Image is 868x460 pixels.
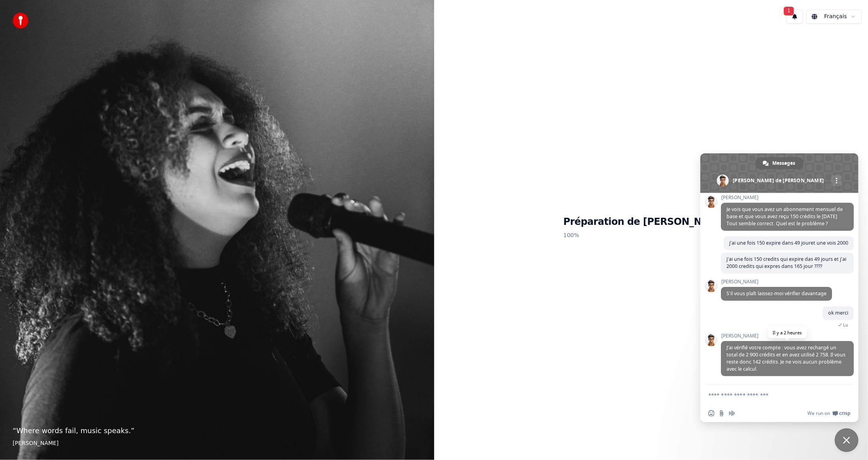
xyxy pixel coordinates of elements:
span: j'ai une fois 150 expire dans 49 jouret une vois 2000 [729,239,848,246]
span: ok merci [828,309,848,316]
button: 1 [787,9,803,24]
span: Insérer un emoji [708,410,715,417]
span: j'ai une fois 150 credits qui expire das 49 jours et j'ai 2000 credits qui expres dans 165 jour ???? [726,256,846,270]
span: J'ai vérifié votre compte : vous avez rechargé un total de 2 900 crédits et en avez utilisé 2 758... [726,344,845,372]
span: Lu [843,322,848,328]
p: “ Where words fail, music speaks. ” [13,425,422,436]
span: Crisp [839,410,851,417]
a: We run onCrisp [807,410,851,417]
span: [PERSON_NAME] [721,333,854,339]
span: Envoyer un fichier [719,410,725,417]
h1: Préparation de [PERSON_NAME] [564,216,739,228]
span: [PERSON_NAME] [721,279,832,285]
a: Messages [756,157,804,169]
a: Fermer le chat [835,428,859,452]
span: We run on [807,410,830,417]
img: youka [13,13,28,28]
textarea: Entrez votre message... [708,385,835,405]
span: S'il vous plaît laissez-moi vérifier davantage [726,290,826,297]
span: [PERSON_NAME] [721,195,854,200]
span: Messages [773,157,796,169]
span: 1 [784,7,794,15]
span: Message audio [729,410,735,417]
span: Je vois que vous avez un abonnement mensuel de base et que vous avez reçu 150 crédits le [DATE] T... [726,206,843,227]
footer: [PERSON_NAME] [13,439,422,447]
p: 100 % [564,228,739,243]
